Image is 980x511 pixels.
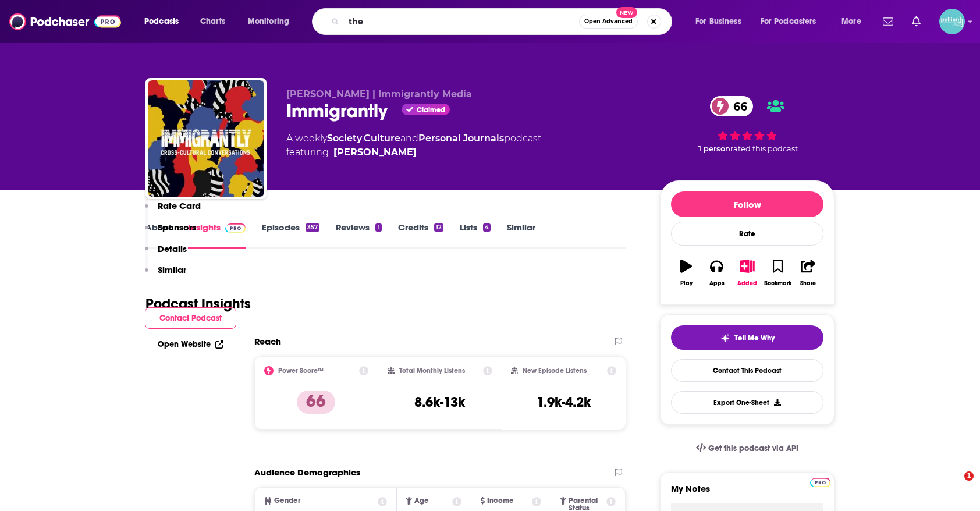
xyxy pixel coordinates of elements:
span: , [362,133,364,144]
span: and [400,133,418,144]
button: Details [145,243,187,265]
img: Immigrantly [148,80,264,197]
a: Culture [364,133,400,144]
span: New [616,7,637,18]
button: Added [732,252,762,294]
h2: Total Monthly Listens [399,367,465,375]
h2: New Episode Listens [523,367,587,375]
button: Similar [145,264,186,286]
a: Show notifications dropdown [907,12,925,31]
span: Charts [200,13,225,30]
p: Similar [158,264,186,275]
button: Share [793,252,823,294]
img: User Profile [939,9,965,34]
button: Contact Podcast [145,307,236,329]
button: Show profile menu [939,9,965,34]
button: Follow [671,191,823,217]
button: Export One-Sheet [671,391,823,414]
a: Open Website [158,339,223,349]
button: open menu [833,12,876,31]
h3: 1.9k-4.2k [537,393,591,411]
img: Podchaser Pro [810,478,830,487]
button: open menu [136,12,194,31]
button: Apps [701,252,732,294]
iframe: Intercom live chat [940,471,968,499]
a: Show notifications dropdown [878,12,898,31]
a: Episodes357 [262,222,319,249]
div: Bookmark [764,280,791,287]
span: 1 [964,471,974,481]
label: My Notes [671,483,823,503]
span: Logged in as JessicaPellien [939,9,965,34]
h2: Audience Demographics [254,467,360,478]
span: Monitoring [248,13,289,30]
div: 1 [375,223,381,232]
a: Society [327,133,362,144]
button: Open AdvancedNew [579,15,638,29]
a: Get this podcast via API [687,434,808,463]
input: Search podcasts, credits, & more... [344,12,579,31]
p: Sponsors [158,222,196,233]
img: Podchaser - Follow, Share and Rate Podcasts [9,10,121,33]
a: Reviews1 [336,222,381,249]
div: Apps [709,280,725,287]
span: Income [487,497,514,505]
div: Added [737,280,757,287]
button: open menu [687,12,756,31]
div: Play [680,280,693,287]
span: Open Advanced [584,19,633,24]
h2: Reach [254,336,281,347]
button: Play [671,252,701,294]
button: open menu [240,12,304,31]
div: Search podcasts, credits, & more... [323,8,683,35]
a: Saadia Khan [333,146,417,159]
span: Podcasts [144,13,179,30]
span: 1 person [698,144,730,153]
span: For Business [695,13,741,30]
button: Bookmark [762,252,793,294]
div: 357 [306,223,319,232]
a: 66 [710,96,753,116]
div: Rate [671,222,823,246]
span: [PERSON_NAME] | Immigrantly Media [286,88,472,100]
p: 66 [297,391,335,414]
a: Personal Journals [418,133,504,144]
a: Credits12 [398,222,443,249]
span: Get this podcast via API [708,443,798,453]
span: More [841,13,861,30]
span: 66 [722,96,753,116]
a: Similar [507,222,535,249]
span: Tell Me Why [734,333,775,343]
button: tell me why sparkleTell Me Why [671,325,823,350]
a: Pro website [810,476,830,487]
img: tell me why sparkle [720,333,730,343]
div: Share [800,280,816,287]
span: featuring [286,146,541,159]
span: Age [414,497,429,505]
a: Charts [193,12,232,31]
h3: 8.6k-13k [414,393,465,411]
div: A weekly podcast [286,132,541,159]
span: For Podcasters [761,13,816,30]
div: 4 [483,223,491,232]
span: Gender [274,497,300,505]
span: Claimed [417,107,445,113]
h2: Power Score™ [278,367,324,375]
p: Details [158,243,187,254]
div: 12 [434,223,443,232]
a: Contact This Podcast [671,359,823,382]
button: open menu [753,12,833,31]
div: 66 1 personrated this podcast [660,88,835,161]
span: rated this podcast [730,144,798,153]
a: Lists4 [460,222,491,249]
button: Sponsors [145,222,196,243]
